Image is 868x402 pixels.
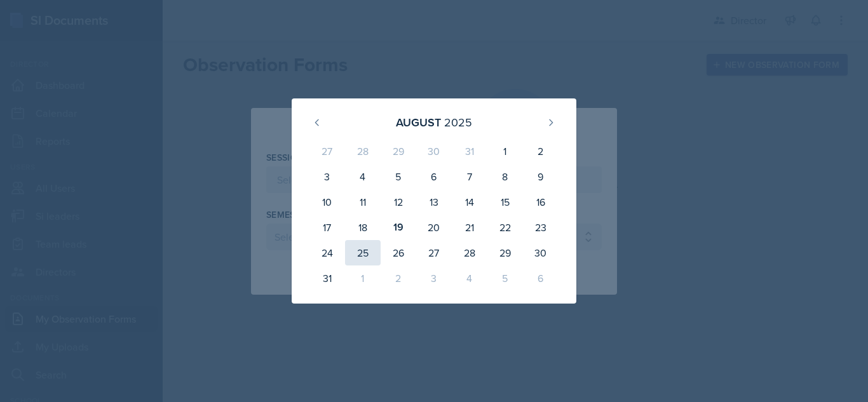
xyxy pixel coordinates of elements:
[345,240,381,265] div: 25
[523,138,559,164] div: 2
[309,164,345,189] div: 3
[452,189,487,215] div: 14
[452,138,487,164] div: 31
[487,215,523,240] div: 22
[381,189,416,215] div: 12
[345,189,381,215] div: 11
[487,240,523,265] div: 29
[309,265,345,291] div: 31
[396,114,441,131] div: August
[416,138,452,164] div: 30
[487,265,523,291] div: 5
[309,138,345,164] div: 27
[309,240,345,265] div: 24
[416,164,452,189] div: 6
[523,240,559,265] div: 30
[452,215,487,240] div: 21
[381,164,416,189] div: 5
[345,138,381,164] div: 28
[345,215,381,240] div: 18
[523,215,559,240] div: 23
[309,215,345,240] div: 17
[381,265,416,291] div: 2
[523,189,559,215] div: 16
[345,265,381,291] div: 1
[309,189,345,215] div: 10
[523,265,559,291] div: 6
[381,138,416,164] div: 29
[487,138,523,164] div: 1
[523,164,559,189] div: 9
[452,240,487,265] div: 28
[416,240,452,265] div: 27
[416,265,452,291] div: 3
[416,189,452,215] div: 13
[381,215,416,240] div: 19
[381,240,416,265] div: 26
[487,164,523,189] div: 8
[487,189,523,215] div: 15
[416,215,452,240] div: 20
[452,265,487,291] div: 4
[345,164,381,189] div: 4
[444,114,472,131] div: 2025
[452,164,487,189] div: 7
